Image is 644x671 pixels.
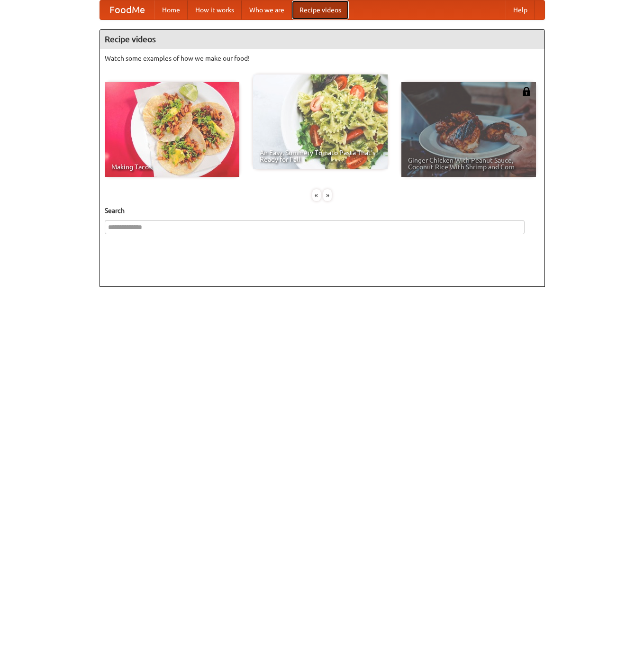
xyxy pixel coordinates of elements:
a: Help [506,0,535,19]
span: An Easy, Summery Tomato Pasta That's Ready for Fall [260,149,381,163]
div: « [312,189,321,201]
img: 483408.png [522,87,531,96]
a: Recipe videos [292,0,349,19]
a: Home [154,0,188,19]
a: Making Tacos [105,82,239,177]
h4: Recipe videos [100,30,544,49]
a: FoodMe [100,0,154,19]
p: Watch some examples of how we make our food! [105,54,540,63]
a: How it works [188,0,242,19]
a: An Easy, Summery Tomato Pasta That's Ready for Fall [253,74,388,169]
a: Who we are [242,0,292,19]
h5: Search [105,206,540,215]
div: » [323,189,332,201]
span: Making Tacos [111,164,233,170]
